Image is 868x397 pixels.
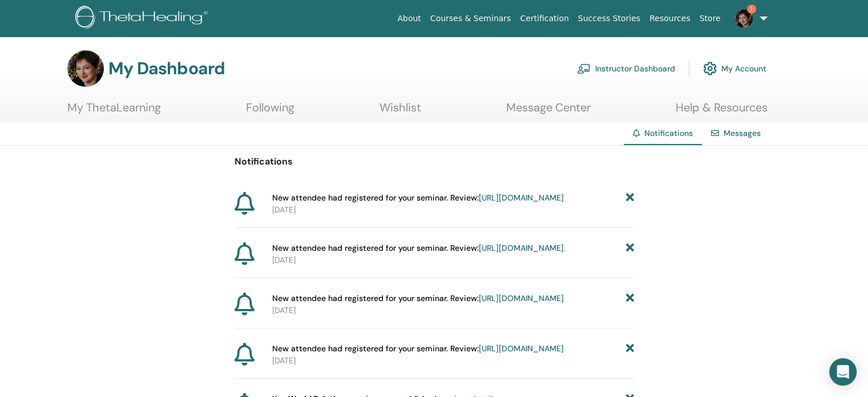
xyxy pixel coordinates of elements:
img: default.jpg [734,9,753,27]
a: My Account [703,56,766,81]
span: 1 [747,5,756,14]
p: [DATE] [272,355,634,367]
p: Notifications [235,155,634,169]
span: New attendee had registered for your seminar. Review: [272,192,564,204]
a: Instructor Dashboard [577,56,675,81]
a: Wishlist [380,101,421,123]
a: Store [695,8,725,29]
h3: My Dashboard [108,58,225,79]
a: [URL][DOMAIN_NAME] [479,243,564,253]
a: Resources [645,8,695,29]
a: [URL][DOMAIN_NAME] [479,293,564,303]
a: My ThetaLearning [67,101,161,123]
span: Notifications [644,128,693,138]
p: [DATE] [272,304,634,316]
span: New attendee had registered for your seminar. Review: [272,242,564,254]
img: chalkboard-teacher.svg [577,63,591,74]
a: Following [246,101,294,123]
p: [DATE] [272,204,634,216]
span: New attendee had registered for your seminar. Review: [272,292,564,304]
img: default.jpg [67,50,104,87]
a: [URL][DOMAIN_NAME] [479,193,564,203]
a: Help & Resources [676,101,768,123]
p: [DATE] [272,254,634,266]
a: Message Center [506,101,591,123]
a: [URL][DOMAIN_NAME] [479,343,564,354]
a: Success Stories [574,8,645,29]
a: Messages [724,128,761,138]
a: Courses & Seminars [426,8,516,29]
div: Open Intercom Messenger [829,358,857,386]
a: Certification [515,8,573,29]
span: New attendee had registered for your seminar. Review: [272,343,564,355]
a: About [393,8,425,29]
img: cog.svg [703,59,717,78]
img: logo.png [75,6,212,31]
